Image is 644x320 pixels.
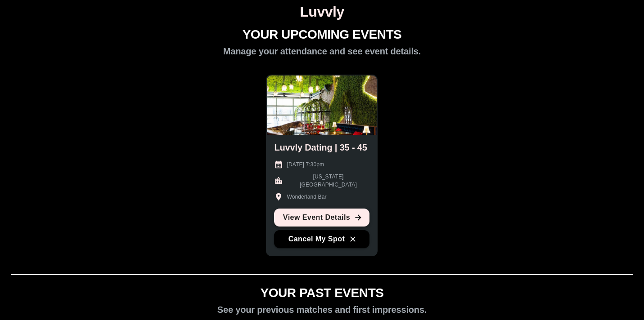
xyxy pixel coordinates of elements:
h1: YOUR UPCOMING EVENTS [243,27,402,42]
h2: Manage your attendance and see event details. [223,46,421,57]
p: [DATE] 7:30pm [287,160,324,169]
button: Cancel My Spot [274,230,369,248]
p: [US_STATE][GEOGRAPHIC_DATA] [287,173,369,189]
a: View Event Details [274,209,369,227]
h2: Luvvly Dating | 35 - 45 [274,142,367,153]
h1: YOUR PAST EVENTS [260,286,383,301]
p: Wonderland Bar [287,193,326,201]
h2: See your previous matches and first impressions. [217,304,427,315]
h1: Luvvly [4,4,640,20]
